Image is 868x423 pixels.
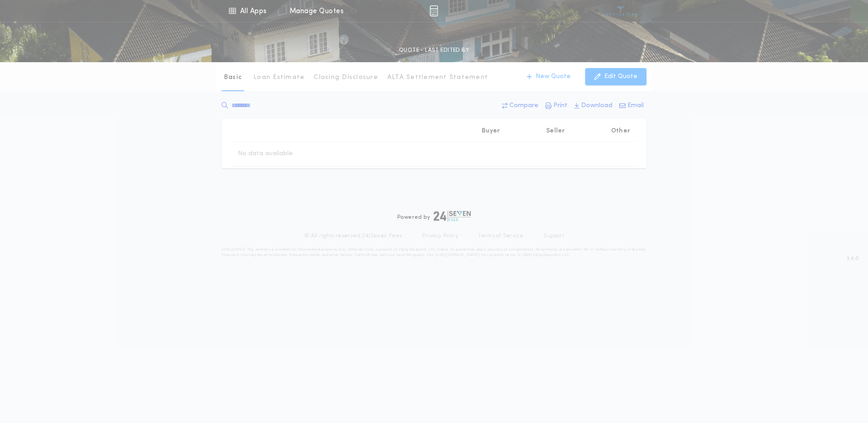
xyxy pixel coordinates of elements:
[399,46,469,55] p: QUOTE - LAST EDITED BY
[518,68,580,85] button: New Quote
[536,72,571,81] p: New Quote
[627,101,644,110] p: Email
[231,142,300,166] td: No data available
[509,101,538,110] p: Compare
[387,73,488,82] p: ALTA Settlement Statement
[314,73,378,82] p: Closing Disclosure
[546,127,565,136] p: Seller
[847,255,859,263] span: 3.8.0
[435,253,480,257] a: [URL][DOMAIN_NAME]
[422,232,459,240] a: Privacy Policy
[397,211,471,221] div: Powered by
[542,98,570,114] button: Print
[253,73,305,82] p: Loan Estimate
[222,247,646,258] p: DISCLAIMER: This estimate is provided for informational purposes only. 24|Seven Fees, a product o...
[553,101,567,110] p: Print
[616,98,646,114] button: Email
[585,68,646,85] button: Edit Quote
[543,232,564,240] a: Support
[429,5,438,16] img: img
[304,232,402,240] p: © All rights reserved. 24|Seven Fees
[604,6,638,15] img: vs-icon
[611,127,630,136] p: Other
[224,73,242,82] p: Basic
[478,232,523,240] a: Terms of Service
[572,98,615,114] button: Download
[581,101,612,110] p: Download
[604,72,637,81] p: Edit Quote
[482,127,500,136] p: Buyer
[434,211,471,221] img: logo
[499,98,541,114] button: Compare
